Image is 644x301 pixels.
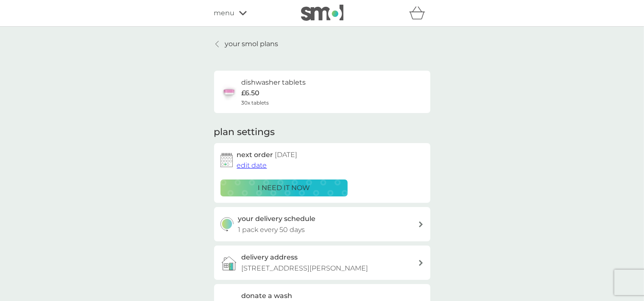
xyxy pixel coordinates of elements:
[242,77,306,88] h6: dishwasher tablets
[214,246,430,280] a: delivery address[STREET_ADDRESS][PERSON_NAME]
[220,83,237,100] img: dishwasher tablets
[238,224,305,235] p: 1 pack every 50 days
[225,39,279,50] p: your smol plans
[214,126,275,139] h2: plan settings
[242,252,298,263] h3: delivery address
[237,161,267,169] span: edit date
[301,5,343,21] img: smol
[258,182,310,193] p: i need it now
[237,149,298,160] h2: next order
[220,179,348,196] button: i need it now
[242,88,260,99] p: £6.50
[237,160,267,171] button: edit date
[242,99,269,107] span: 30x tablets
[214,39,279,50] a: your smol plans
[275,151,298,159] span: [DATE]
[409,5,430,22] div: basket
[242,263,368,274] p: [STREET_ADDRESS][PERSON_NAME]
[214,207,430,241] button: your delivery schedule1 pack every 50 days
[214,8,235,19] span: menu
[238,213,315,224] h3: your delivery schedule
